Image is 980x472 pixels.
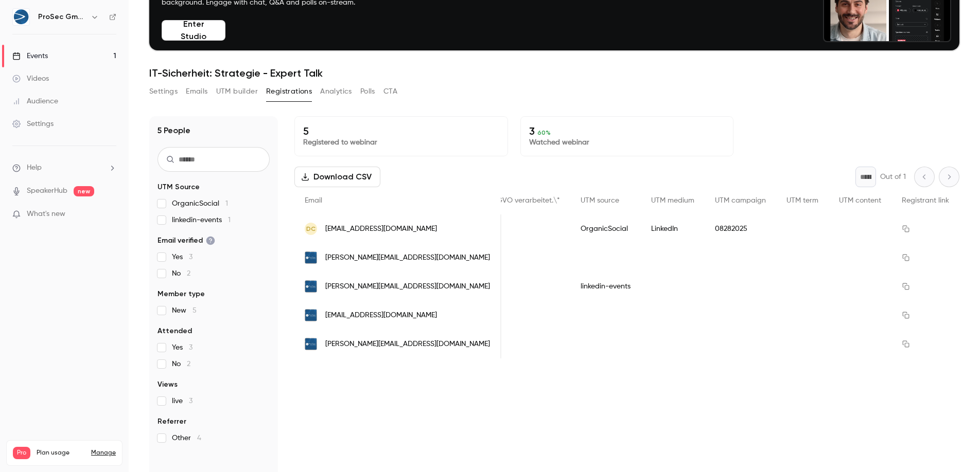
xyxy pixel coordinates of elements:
span: linkedin-events [172,215,231,225]
span: DC [306,224,316,233]
span: Plan usage [37,449,85,457]
section: facet-groups [157,182,270,443]
div: 08282025 [705,214,776,243]
span: Member type [157,289,205,299]
div: Videos [12,74,49,84]
span: 2 [187,360,190,368]
span: UTM medium [651,197,694,204]
span: 4 [197,434,201,442]
span: [PERSON_NAME][EMAIL_ADDRESS][DOMAIN_NAME] [325,281,490,292]
span: [PERSON_NAME][EMAIL_ADDRESS][DOMAIN_NAME] [325,252,490,263]
span: No [172,359,190,369]
button: Analytics [320,83,352,100]
span: Registrant link [902,197,949,204]
h6: ProSec GmbH [38,12,86,22]
span: OrganicSocial [172,198,228,209]
a: Manage [91,449,116,457]
span: 1 [228,216,231,224]
button: Polls [360,83,375,100]
div: Audience [12,96,58,106]
span: Email verified [157,235,215,246]
p: Registered to webinar [303,137,499,148]
div: LinkedIn [641,214,705,243]
p: Watched webinar [529,137,725,148]
button: CTA [383,83,397,100]
div: OrganicSocial [570,214,641,243]
img: ProSec GmbH [13,9,29,25]
span: New [172,305,197,316]
span: Yes [172,252,192,262]
p: 5 [303,125,499,137]
p: Out of 1 [880,172,906,182]
span: 3 [189,253,192,261]
img: prosec-networks.com [305,251,317,264]
span: Referrer [157,416,186,427]
span: 5 [192,307,197,314]
span: [EMAIL_ADDRESS][DOMAIN_NAME] [325,310,437,321]
span: [EMAIL_ADDRESS][DOMAIN_NAME] [325,224,437,234]
img: prosec-networks.com [305,280,317,293]
button: Enter Studio [162,20,225,41]
span: Views [157,379,178,390]
span: Help [27,162,42,173]
span: Email [305,197,322,204]
span: No [172,268,190,279]
span: [PERSON_NAME][EMAIL_ADDRESS][DOMAIN_NAME] [325,339,490,350]
div: Settings [12,119,54,129]
span: live [172,396,192,406]
span: UTM content [839,197,881,204]
span: UTM campaign [715,197,766,204]
span: 1 [225,200,228,207]
button: Emails [186,83,207,100]
span: new [74,186,94,196]
button: Download CSV [294,167,380,187]
span: UTM Source [157,182,200,192]
img: prosec-networks.com [305,309,317,321]
button: Settings [149,83,178,100]
span: Yes [172,342,192,353]
span: UTM source [581,197,619,204]
div: Events [12,51,48,61]
p: 3 [529,125,725,137]
h1: 5 People [157,124,190,137]
span: Other [172,433,201,443]
span: UTM term [786,197,818,204]
a: SpeakerHub [27,186,67,196]
button: Registrations [266,83,312,100]
span: 3 [189,344,192,351]
h1: IT-Sicherheit: Strategie - Expert Talk [149,67,959,79]
span: 2 [187,270,190,277]
span: 60 % [537,129,551,136]
div: linkedin-events [570,272,641,301]
button: UTM builder [216,83,258,100]
img: prosec-networks.com [305,338,317,350]
span: 3 [189,397,192,405]
span: What's new [27,209,65,220]
li: help-dropdown-opener [12,162,116,173]
span: Pro [13,447,30,459]
iframe: Noticeable Trigger [104,210,116,219]
span: Attended [157,326,192,336]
